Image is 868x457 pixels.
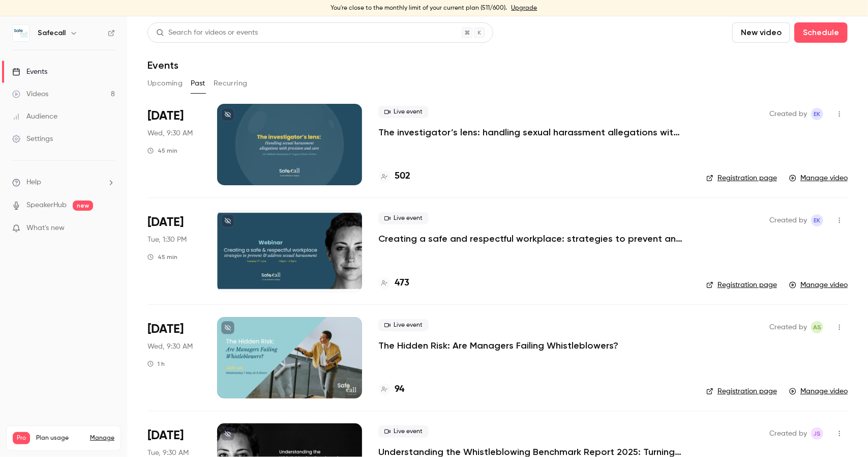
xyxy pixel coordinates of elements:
div: 45 min [147,147,177,155]
span: What's new [26,223,65,234]
div: Settings [12,134,53,144]
a: Upgrade [512,4,537,12]
a: Manage video [789,173,848,183]
div: 45 min [147,253,177,261]
h4: 473 [395,276,409,290]
button: Recurring [214,75,248,92]
span: Live event [378,425,429,438]
a: 502 [378,169,410,183]
span: AS [813,321,821,333]
span: Created by [769,321,807,333]
div: Videos [12,89,48,99]
button: Upcoming [147,75,183,92]
a: The Hidden Risk: Are Managers Failing Whistleblowers? [378,339,618,352]
span: EK [814,108,821,120]
a: Registration page [706,280,777,290]
a: The investigator’s lens: handling sexual harassment allegations with precision and care [378,126,683,138]
span: Created by [769,108,807,120]
a: 94 [378,383,404,396]
span: Emma` Koster [811,108,823,120]
h1: Events [147,59,178,71]
span: JS [814,427,821,440]
span: [DATE] [147,321,184,337]
span: EK [814,214,821,226]
h6: Safecall [38,28,66,38]
div: May 7 Wed, 9:30 AM (Europe/London) [147,317,201,398]
span: Anna Shepherd [811,321,823,333]
a: Manage video [789,280,848,290]
span: 8 [95,446,99,452]
span: Pro [13,432,30,444]
p: Videos [13,444,32,453]
img: Safecall [13,25,29,41]
div: Events [12,67,47,77]
button: Past [191,75,205,92]
div: Aug 6 Wed, 9:30 AM (Europe/London) [147,104,201,185]
span: Help [26,177,41,188]
span: [DATE] [147,108,184,124]
p: / 300 [95,444,114,453]
span: Created by [769,427,807,440]
a: Manage video [789,386,848,396]
h4: 94 [395,383,404,396]
div: Audience [12,111,57,122]
span: Wed, 9:30 AM [147,128,193,138]
span: [DATE] [147,214,184,231]
span: Plan usage [36,434,84,442]
div: 1 h [147,360,165,368]
a: 473 [378,276,409,290]
div: Jun 17 Tue, 1:30 PM (Europe/London) [147,210,201,292]
div: Search for videos or events [156,27,258,38]
span: Wed, 9:30 AM [147,341,193,352]
button: New video [732,22,790,43]
span: Emma` Koster [811,214,823,226]
span: [DATE] [147,427,184,444]
span: Live event [378,106,429,118]
a: SpeakerHub [26,200,67,211]
span: Jason Sullock [811,427,823,440]
span: Live event [378,319,429,331]
button: Schedule [794,22,848,43]
h4: 502 [395,169,410,183]
iframe: Noticeable Trigger [103,224,115,233]
a: Registration page [706,386,777,396]
a: Manage [90,434,114,442]
a: Creating a safe and respectful workplace: strategies to prevent and address sexual harassment [378,233,683,245]
span: Live event [378,212,429,224]
span: Tue, 1:30 PM [147,235,187,245]
span: new [73,201,93,211]
a: Registration page [706,173,777,183]
li: help-dropdown-opener [12,177,115,188]
span: Created by [769,214,807,226]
